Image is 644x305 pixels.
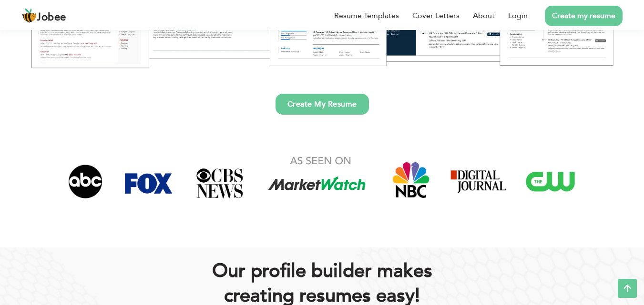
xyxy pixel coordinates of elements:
a: Jobee [21,8,66,23]
a: Create my resume [545,6,623,26]
span: Jobee [37,12,66,23]
a: Create My Resume [276,94,369,115]
a: Resume Templates [334,10,399,21]
a: Cover Letters [412,10,460,21]
a: About [473,10,495,21]
img: jobee.io [21,8,37,23]
a: Login [508,10,528,21]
